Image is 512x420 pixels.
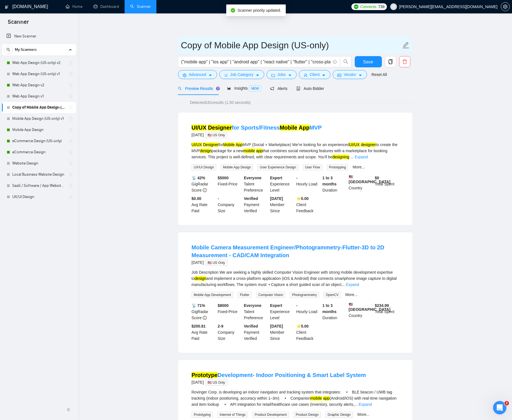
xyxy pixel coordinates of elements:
span: user [392,5,396,9]
div: Client Feedback [295,195,322,214]
span: Advanced [189,71,206,78]
b: $200.81 [192,324,206,328]
mark: app [256,149,263,153]
div: Tooltip anchor [215,86,220,91]
a: Web App Design (US-only) v1 [12,68,65,80]
div: Job Description We are seeking a highly skilled Computer Vision Engineer with strong mobile devel... [192,269,399,288]
span: 🇺🇸 US Only [205,380,227,386]
mark: Designer [208,125,232,131]
span: holder [69,161,73,166]
img: 🇺🇸 [349,175,353,179]
b: 1 to 3 months [322,176,337,186]
span: 🇺🇸 US Only [205,132,227,138]
mark: mobile [244,149,255,153]
span: Mobile App Design [221,164,253,170]
span: Insights [227,86,261,90]
b: - [296,176,298,180]
div: Talent Preference [243,175,269,193]
b: 1 to 3 months [322,303,337,314]
span: info-circle [203,316,207,320]
iframe: Intercom live chat [493,401,506,414]
div: Hourly Load [295,175,322,193]
a: dashboardDashboard [94,4,119,9]
mark: designer [361,142,376,147]
span: holder [69,139,73,143]
span: Scanner priority updated. [237,8,281,13]
span: holder [69,105,73,110]
span: holder [69,195,73,199]
span: Detected 181 results (1.50 seconds) [186,99,254,106]
span: holder [69,94,73,99]
div: Total Spent [374,175,400,193]
b: - [296,303,298,308]
b: Verified [244,324,258,328]
span: notification [270,87,274,90]
div: Company Size [216,195,243,214]
span: Graphic Design [325,412,353,418]
span: folder [271,73,275,77]
span: Connects: [360,4,377,10]
b: [DATE] [270,196,283,201]
div: [DATE] [192,132,322,138]
div: for MVP (Social + Marketplace) We’re looking for an experienced to create the MVP package for a n... [192,142,399,160]
b: Expert [270,303,282,308]
span: Client [310,71,320,78]
img: 🇺🇸 [349,302,353,306]
input: Scanner name... [181,38,401,52]
b: $ 234.99 [375,303,389,308]
span: caret-down [256,73,259,77]
span: holder [69,116,73,121]
span: Prototyping [192,412,213,418]
span: info-circle [203,188,207,192]
span: Job Category [230,71,253,78]
div: Fixed-Price [216,302,243,321]
a: eCommerce Design [12,147,65,158]
a: eCommerce Design (US-only) [12,135,65,147]
span: User Flow [303,164,322,170]
a: Mobile App Design [12,124,65,135]
span: Product Development [252,412,289,418]
a: setting [501,4,510,9]
div: Experience Level [269,175,295,193]
span: Auto Bidder [296,86,324,91]
mark: UI/UX [349,142,359,147]
b: ⭐️ 0.00 [296,196,309,201]
span: UX/UI Design [192,164,216,170]
a: Copy of Mobile App Design (US-only) [12,102,65,113]
span: copy [385,59,396,64]
mark: App [235,142,242,147]
span: holder [69,128,73,132]
div: Talent Preference [243,302,269,321]
a: Expand [355,155,368,159]
button: userClientcaret-down [299,70,331,79]
div: GigRadar Score [190,175,217,193]
b: $0.00 [192,196,201,201]
span: Computer Vision [256,292,285,298]
span: holder [69,183,73,188]
mark: designing [332,155,349,159]
div: Company Size [216,323,243,342]
div: Duration [321,302,347,321]
b: Verified [244,196,258,201]
b: Everyone [244,176,261,180]
button: search [340,56,351,67]
span: Scanner [3,18,33,30]
mark: mobile [310,396,322,400]
span: OpenCV [323,292,341,298]
li: My Scanners [2,44,76,202]
mark: Mobile [223,142,235,147]
div: Country [347,175,374,193]
span: ... [354,402,358,407]
span: edit [402,42,409,49]
span: check-circle [231,8,235,13]
b: [DATE] [270,324,283,328]
span: search [178,87,182,90]
b: [GEOGRAPHIC_DATA] [349,302,390,312]
div: Member Since [269,195,295,214]
span: Mobile App Development [192,292,233,298]
span: NEW [249,85,261,92]
mark: Prototype [192,372,218,378]
img: logo [5,3,9,11]
div: GigRadar Score [190,302,217,321]
img: upwork-logo.png [354,4,358,9]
